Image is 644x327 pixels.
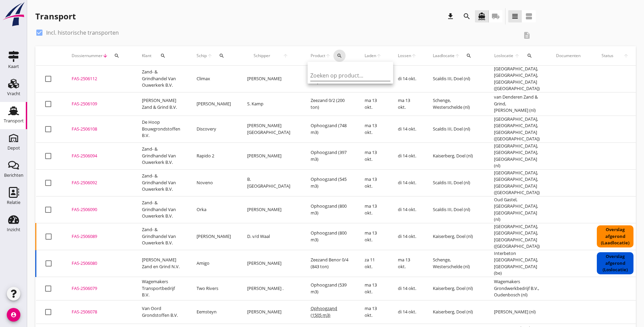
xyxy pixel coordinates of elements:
span: Laden [365,53,376,59]
td: [PERSON_NAME] Zand & Grind B.V. [134,92,188,116]
i: search [114,53,119,58]
i: view_agenda [525,12,533,20]
i: arrow_upward [276,53,294,58]
span: Product [311,53,325,59]
td: Kaiserberg, Doel (nl) [425,277,486,300]
div: Documenten [556,53,581,59]
td: [GEOGRAPHIC_DATA], [GEOGRAPHIC_DATA], [GEOGRAPHIC_DATA] ([GEOGRAPHIC_DATA]) [486,116,548,142]
label: Incl. historische transporten [46,29,119,36]
span: Schip [197,53,207,59]
td: ma 13 okt. [356,92,390,116]
td: di 14 okt. [390,223,425,250]
input: Zoeken op product... [310,70,381,81]
td: ma 13 okt. [390,92,425,116]
td: ma 13 okt. [356,196,390,223]
td: S. Kamp [239,92,302,116]
td: Eemsteyn [188,300,239,324]
td: Zeezand Benor 0/4 (843 ton) [302,250,356,277]
td: Zand- & Grindhandel Van Ouwerkerk B.V. [134,66,188,92]
td: [PERSON_NAME] Zand en Grind N.V. [134,250,188,277]
td: Kaiserberg, Doel (nl) [425,300,486,324]
td: Scaldis III, Doel (nl) [425,196,486,223]
td: Two Rivers [188,277,239,300]
i: download [446,12,455,20]
td: Scaldis III, Doel (nl) [425,169,486,196]
span: Laadlocatie [433,53,455,59]
td: [PERSON_NAME] [239,250,302,277]
i: directions_boat [478,12,486,20]
i: account_circle [7,308,20,322]
td: Zand- & Grindhandel Van Ouwerkerk B.V. [134,142,188,169]
td: di 14 okt. [390,116,425,142]
div: Depot [7,146,20,150]
td: Ophoogzand (748 m3) [302,116,356,142]
div: Kaart [8,64,19,69]
i: arrow_upward [411,53,417,58]
td: Zeezand 0/2 (200 ton) [302,92,356,116]
i: search [160,53,166,58]
td: Ophoogzand (539 m3) [302,277,356,300]
td: [PERSON_NAME] [239,142,302,169]
div: Transport [4,119,24,123]
span: Status [597,53,619,59]
td: [PERSON_NAME] [239,196,302,223]
td: [PERSON_NAME] [239,300,302,324]
div: Inzicht [7,227,20,232]
span: Schipper [247,53,276,59]
td: Ophoogzand (800 m3) [302,223,356,250]
div: Relatie [7,200,20,205]
div: FAS-2506089 [72,233,126,240]
div: FAS-2506108 [72,126,126,133]
div: FAS-2506094 [72,153,126,159]
td: Orka [188,196,239,223]
td: van Denderen Zand & Grind, [PERSON_NAME] (nl) [486,92,548,116]
i: search [466,53,472,58]
td: ma 13 okt. [356,300,390,324]
td: Zand- & Grindhandel Van Ouwerkerk B.V. [134,223,188,250]
td: Ophoogzand (800 m3) [302,196,356,223]
i: search [463,12,471,20]
td: di 14 okt. [390,300,425,324]
td: [GEOGRAPHIC_DATA], [GEOGRAPHIC_DATA], [GEOGRAPHIC_DATA] (nl) [486,142,548,169]
td: Ophoogzand (545 m3) [302,169,356,196]
td: Scaldis III, Doel (nl) [425,116,486,142]
div: Berichten [4,173,23,177]
i: arrow_upward [514,53,520,58]
td: di 14 okt. [390,196,425,223]
span: Ophoogzand (1505 m3) [311,305,337,318]
td: Interbeton [GEOGRAPHIC_DATA], [GEOGRAPHIC_DATA] (be) [486,250,548,277]
td: [PERSON_NAME] (nl) [486,300,548,324]
div: FAS-2506090 [72,206,126,213]
i: view_headline [511,12,519,20]
td: Amigo [188,250,239,277]
i: arrow_upward [619,53,634,58]
i: arrow_upward [325,53,331,58]
i: arrow_upward [376,53,382,58]
td: De Hoop Bouwgrondstoffen B.V. [134,116,188,142]
td: [PERSON_NAME] [239,66,302,92]
td: za 11 okt. [356,250,390,277]
i: arrow_upward [207,53,213,58]
i: arrow_downward [103,53,108,58]
td: Zand- & Grindhandel Van Ouwerkerk B.V. [134,196,188,223]
div: Overslag afgerond (Laadlocatie) [597,225,633,247]
td: di 14 okt. [390,142,425,169]
td: Kaiserberg, Doel (nl) [425,142,486,169]
div: FAS-2506109 [72,101,126,107]
i: search [337,53,342,58]
div: FAS-2506079 [72,285,126,292]
div: FAS-2506092 [72,179,126,186]
td: Schenge, Westerschelde (nl) [425,92,486,116]
div: FAS-2506080 [72,260,126,267]
td: Scaldis III, Doel (nl) [425,66,486,92]
span: Dossiernummer [72,53,103,59]
td: ma 13 okt. [356,277,390,300]
td: Schenge, Westerschelde (nl) [425,250,486,277]
td: Zand- & Grindhandel Van Ouwerkerk B.V. [134,169,188,196]
td: Oud Gastel, [GEOGRAPHIC_DATA], [GEOGRAPHIC_DATA] (nl) [486,196,548,223]
img: logo-small.a267ee39.svg [1,2,26,27]
div: Overslag afgerond (Loslocatie) [597,252,633,274]
div: Transport [35,11,76,22]
td: di 14 okt. [390,66,425,92]
span: Loslocatie [494,53,514,59]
